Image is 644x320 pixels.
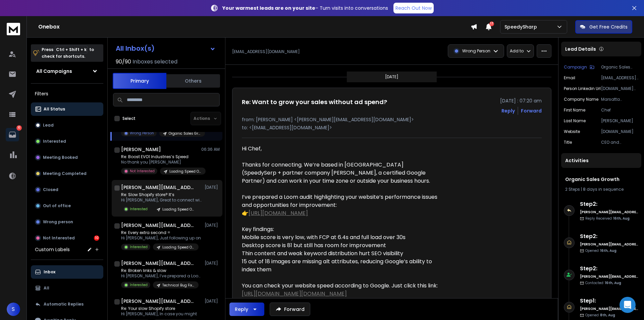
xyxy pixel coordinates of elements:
p: CEO and Executive Chef [601,140,639,145]
p: [PERSON_NAME] [601,118,639,124]
p: Automatic Replies [44,302,84,307]
button: Not Interested10 [31,231,103,245]
p: Hi [PERSON_NAME], Just following up on [121,235,201,241]
p: website [564,129,580,134]
p: [DATE] [205,185,220,190]
p: Out of office [43,203,71,209]
p: from: [PERSON_NAME] <[PERSON_NAME][EMAIL_ADDRESS][DOMAIN_NAME]> [242,116,542,123]
button: All Campaigns [31,64,103,78]
button: Inbox [31,265,103,279]
button: Automatic Replies [31,298,103,311]
p: Interested [130,282,148,287]
span: 17 [489,21,494,26]
button: Reply [229,303,264,316]
h1: [PERSON_NAME][EMAIL_ADDRESS][DOMAIN_NAME] [121,298,195,305]
p: [EMAIL_ADDRESS][DOMAIN_NAME] [601,75,639,81]
button: Wrong person [31,215,103,229]
p: Hi [PERSON_NAME], Great to connect with [121,197,202,203]
div: Thin content and weak keyword distribution hurt SEO visibility [242,249,438,258]
span: 90 / 90 [116,58,131,66]
button: Get Free Credits [575,20,632,34]
div: Activities [561,153,641,168]
p: Re: Your slow Shopify store [121,306,199,311]
button: Meeting Booked [31,151,103,164]
button: Meeting Completed [31,167,103,180]
p: [EMAIL_ADDRESS][DOMAIN_NAME] [232,49,300,54]
p: Reach Out Now [395,5,432,11]
p: Add to [510,48,524,54]
h6: [PERSON_NAME][EMAIL_ADDRESS][DOMAIN_NAME] [580,306,639,311]
span: 16th, Aug [600,248,616,253]
button: S [7,303,20,316]
div: Desktop score is 81 but still has room for improvement [242,241,438,249]
p: title [564,140,572,145]
h1: Onebox [38,23,471,31]
p: Campaign [564,64,587,70]
img: logo [7,23,20,35]
p: Wrong Person [130,131,154,136]
p: [DOMAIN_NAME] [601,129,639,134]
strong: Your warmest leads are on your site [222,5,315,11]
button: Reply [501,107,515,114]
p: All Status [44,106,65,112]
p: [DATE] [385,74,398,80]
p: Chef [601,107,639,113]
p: Re: Broken links & slow [121,268,202,273]
h1: [PERSON_NAME] [121,146,161,153]
h1: [PERSON_NAME][EMAIL_ADDRESS][DOMAIN_NAME] [121,184,195,191]
p: Reply Received [585,216,630,221]
h6: [PERSON_NAME][EMAIL_ADDRESS][DOMAIN_NAME] [580,274,639,279]
button: Primary [113,73,166,89]
h1: All Campaigns [36,68,72,75]
a: [URL][DOMAIN_NAME] [249,209,308,217]
p: Meeting Booked [43,155,78,160]
p: Press to check for shortcuts. [42,46,94,60]
button: Others [166,74,220,88]
p: Person Linkedin Url [564,86,601,91]
h6: [PERSON_NAME][EMAIL_ADDRESS][DOMAIN_NAME] [580,210,639,215]
h1: Re: Want to grow your sales without ad spend? [242,97,387,107]
h6: Step 2 : [580,265,639,273]
p: Opened [585,248,616,253]
p: Not Interested [130,169,155,174]
h1: All Inbox(s) [116,45,155,52]
p: to: <[EMAIL_ADDRESS][DOMAIN_NAME]> [242,124,542,131]
button: All [31,281,103,295]
p: Re: Every extra second = [121,230,201,235]
p: Opened [585,313,615,318]
p: Organic Sales Growth [169,131,201,136]
p: Last Name [564,118,586,124]
button: Forward [270,303,310,316]
span: 16th, Aug [605,280,621,285]
p: [DATE] : 07:20 am [500,97,542,104]
span: 8th, Aug [600,313,615,318]
button: Lead [31,119,103,132]
div: Thanks for connecting. We’re based in [GEOGRAPHIC_DATA] (SpeedySerp + partner company [PERSON_NAM... [242,161,438,217]
span: 8 days in sequence [583,186,624,192]
p: Re: Slow Shopify store? It’s [121,192,202,197]
p: – Turn visits into conversations [222,5,388,11]
div: Reply [235,306,248,313]
p: Marsatta Chocolate [601,97,639,102]
p: Lead Details [565,46,596,52]
h1: Organic Sales Growth [565,176,637,183]
p: Loading Speed Optimization [169,169,202,174]
h3: Custom Labels [35,246,70,253]
p: Interested [43,139,66,144]
p: Inbox [44,269,55,275]
p: Organic Sales Growth [601,64,639,70]
p: Interested [130,244,148,249]
p: First Name [564,107,585,113]
p: No thank you [PERSON_NAME] [121,159,202,165]
a: [URL][DOMAIN_NAME][DOMAIN_NAME] [242,290,347,298]
div: Open Intercom Messenger [620,297,636,313]
h6: Step 2 : [580,232,639,240]
h3: Inboxes selected [132,58,177,66]
button: Closed [31,183,103,196]
p: [DOMAIN_NAME][URL][PERSON_NAME] [601,86,639,91]
p: Lead [43,123,54,128]
div: You can check your website speed according to Google. Just click this link: [242,274,438,298]
h1: [PERSON_NAME][EMAIL_ADDRESS][DOMAIN_NAME] [121,222,195,229]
